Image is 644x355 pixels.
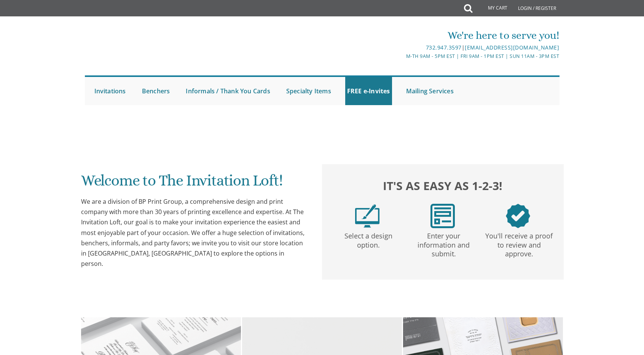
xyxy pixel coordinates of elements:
img: step2.png [430,204,455,228]
h1: Welcome to The Invitation Loft! [81,172,307,195]
a: Specialty Items [284,77,333,105]
h2: It's as easy as 1-2-3! [330,177,556,194]
a: Benchers [140,77,172,105]
a: [EMAIL_ADDRESS][DOMAIN_NAME] [465,44,559,51]
div: We are a division of BP Print Group, a comprehensive design and print company with more than 30 y... [81,197,307,269]
p: You'll receive a proof to review and approve. [483,228,555,259]
div: | [243,43,559,52]
div: M-Th 9am - 5pm EST | Fri 9am - 1pm EST | Sun 11am - 3pm EST [243,52,559,60]
img: step3.png [506,204,530,228]
img: step1.png [355,204,379,228]
a: FREE e-Invites [345,77,392,105]
p: Enter your information and submit. [408,228,480,259]
a: Mailing Services [404,77,456,105]
a: 732.947.3597 [426,44,462,51]
p: Select a design option. [332,228,405,250]
a: Informals / Thank You Cards [184,77,272,105]
a: Invitations [92,77,128,105]
div: We're here to serve you! [243,28,559,43]
a: My Cart [472,1,513,16]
